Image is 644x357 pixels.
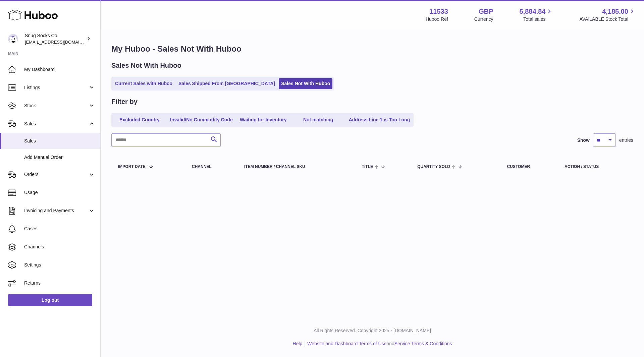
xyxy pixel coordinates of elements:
[176,78,277,89] a: Sales Shipped From [GEOGRAPHIC_DATA]
[426,16,448,22] div: Huboo Ref
[24,66,95,73] span: My Dashboard
[24,121,88,127] span: Sales
[417,165,450,169] span: Quantity Sold
[168,114,235,125] a: Invalid/No Commodity Code
[24,138,95,144] span: Sales
[24,207,88,214] span: Invoicing and Payments
[111,44,633,54] h1: My Huboo - Sales Not With Huboo
[279,78,332,89] a: Sales Not With Huboo
[244,165,348,169] div: Item Number / Channel SKU
[8,34,18,44] img: info@snugsocks.co.uk
[24,280,95,286] span: Returns
[479,7,493,16] strong: GBP
[291,114,345,125] a: Not matching
[24,171,88,178] span: Orders
[192,165,231,169] div: Channel
[8,294,92,306] a: Log out
[346,114,413,125] a: Address Line 1 is Too Long
[25,39,99,45] span: [EMAIL_ADDRESS][DOMAIN_NAME]
[520,7,553,22] a: 5,884.84 Total sales
[362,165,373,169] span: Title
[25,33,85,45] div: Snug Socks Co.
[24,189,95,196] span: Usage
[24,244,95,250] span: Channels
[523,16,553,22] span: Total sales
[24,226,95,232] span: Cases
[118,165,146,169] span: Import date
[24,262,95,268] span: Settings
[24,103,88,109] span: Stock
[394,341,452,346] a: Service Terms & Conditions
[236,114,290,125] a: Waiting for Inventory
[602,7,628,16] span: 4,185.00
[577,137,590,143] label: Show
[474,16,493,22] div: Currency
[106,328,639,334] p: All Rights Reserved. Copyright 2025 - [DOMAIN_NAME]
[111,61,181,70] h2: Sales Not With Huboo
[579,7,636,22] a: 4,185.00 AVAILABLE Stock Total
[565,165,627,169] div: Action / Status
[24,84,88,91] span: Listings
[507,165,551,169] div: Customer
[619,137,633,143] span: entries
[113,78,175,89] a: Current Sales with Huboo
[24,154,95,161] span: Add Manual Order
[520,7,546,16] span: 5,884.84
[305,341,452,347] li: and
[111,97,138,106] h2: Filter by
[429,7,448,16] strong: 11533
[293,341,303,346] a: Help
[307,341,386,346] a: Website and Dashboard Terms of Use
[579,16,636,22] span: AVAILABLE Stock Total
[113,114,166,125] a: Excluded Country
